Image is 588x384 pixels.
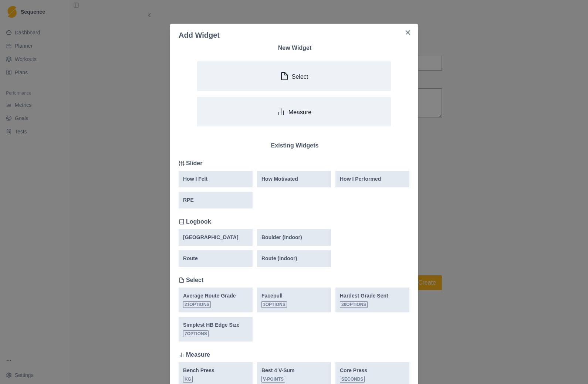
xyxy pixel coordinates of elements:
[183,367,214,374] p: Bench Press
[186,159,202,168] p: Slider
[170,24,418,41] header: Add Widget
[186,276,203,285] p: Select
[261,234,302,241] p: Boulder (Indoor)
[183,321,239,329] p: Simplest HB Edge Size
[340,301,368,308] span: 30 options
[180,44,409,52] p: New Widget
[340,376,365,383] span: seconds
[197,97,391,126] button: Measure
[340,292,388,300] p: Hardest Grade Sent
[402,27,414,38] button: Close
[261,376,285,383] span: V-points
[261,292,283,300] p: Facepull
[183,330,209,337] span: 7 options
[183,175,207,183] p: How I Felt
[197,61,391,91] button: Select
[340,175,381,183] p: How I Performed
[261,301,287,308] span: 1 options
[340,367,367,374] p: Core Press
[183,292,236,300] p: Average Route Grade
[288,109,311,116] p: Measure
[186,350,210,359] p: Measure
[292,73,308,80] p: Select
[183,301,211,308] span: 21 options
[261,175,298,183] p: How Motivated
[183,196,194,204] p: RPE
[183,255,198,262] p: Route
[183,376,193,383] span: Kg
[186,217,211,226] p: Logbook
[261,367,294,374] p: Best 4 V-Sum
[180,141,409,150] p: Existing Widgets
[261,255,297,262] p: Route (Indoor)
[183,234,239,241] p: [GEOGRAPHIC_DATA]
